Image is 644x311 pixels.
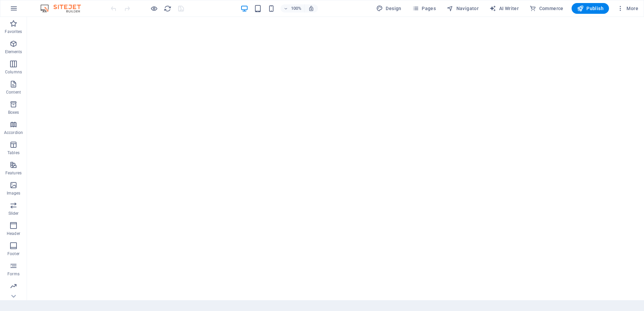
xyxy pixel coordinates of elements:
p: Features [5,170,22,176]
p: Footer [7,251,20,256]
i: On resize automatically adjust zoom level to fit chosen device. [308,5,314,11]
span: Pages [412,5,436,12]
p: Marketing [4,291,23,297]
p: Favorites [5,29,22,34]
button: Publish [572,3,609,14]
img: Editor Logo [39,4,89,12]
button: Navigator [444,3,481,14]
span: More [617,5,638,12]
button: Commerce [527,3,566,14]
span: Design [376,5,401,12]
div: Design (Ctrl+Alt+Y) [374,3,404,14]
p: Boxes [8,110,19,115]
p: Forms [7,271,20,277]
span: AI Writer [489,5,519,12]
button: 100% [281,4,304,12]
h6: 100% [291,4,301,12]
p: Elements [5,49,22,55]
button: AI Writer [487,3,521,14]
p: Slider [8,211,19,216]
button: reload [163,4,171,12]
p: Content [6,90,21,95]
button: Pages [410,3,439,14]
button: Click here to leave preview mode and continue editing [150,4,158,12]
span: Navigator [447,5,479,12]
p: Accordion [4,130,23,135]
span: Publish [577,5,604,12]
button: More [614,3,641,14]
i: Reload page [164,5,171,12]
p: Images [7,191,21,196]
p: Tables [7,150,20,155]
p: Columns [5,69,22,75]
span: Commerce [529,5,563,12]
p: Header [7,231,20,236]
button: Design [374,3,404,14]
